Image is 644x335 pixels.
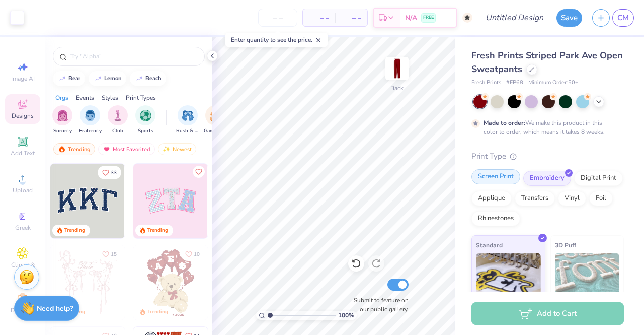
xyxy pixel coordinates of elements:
[210,110,221,121] img: Game Day Image
[130,71,166,86] button: beach
[52,105,72,135] button: filter button
[11,306,35,314] span: Decorate
[145,76,162,81] div: beach
[612,9,634,27] a: CM
[555,253,620,303] img: 3D Puff
[52,105,72,135] div: filter for Sorority
[102,93,118,102] div: Styles
[471,49,623,75] span: Fresh Prints Striped Park Ave Open Sweatpants
[58,76,66,82] img: trend_line.gif
[471,169,520,184] div: Screen Print
[126,93,156,102] div: Print Types
[104,76,122,81] div: lemon
[528,79,579,87] span: Minimum Order: 50 +
[79,127,102,135] span: Fraternity
[204,127,227,135] span: Game Day
[309,13,329,23] span: – –
[158,143,196,155] div: Newest
[94,76,102,82] img: trend_line.gif
[477,8,551,28] input: Untitled Design
[176,105,199,135] div: filter for Rush & Bid
[471,79,501,87] span: Fresh Prints
[57,110,68,121] img: Sorority Image
[79,105,102,135] div: filter for Fraternity
[515,191,555,206] div: Transfers
[108,105,128,135] div: filter for Club
[140,110,151,121] img: Sports Image
[348,296,409,314] label: Submit to feature on our public gallery.
[225,33,328,47] div: Enter quantity to see the price.
[147,227,168,234] div: Trending
[484,119,525,127] strong: Made to order:
[387,58,407,79] img: Back
[37,304,73,313] strong: Need help?
[79,105,102,135] button: filter button
[341,13,361,23] span: – –
[5,261,40,277] span: Clipart & logos
[176,127,199,135] span: Rush & Bid
[471,151,624,162] div: Print Type
[194,252,200,257] span: 10
[15,224,31,232] span: Greek
[405,13,417,23] span: N/A
[147,308,168,316] div: Trending
[13,186,33,194] span: Upload
[135,76,143,82] img: trend_line.gif
[98,143,155,155] div: Most Favorited
[204,105,227,135] button: filter button
[163,146,171,153] img: Newest.gif
[69,51,198,61] input: Try "Alpha"
[558,191,586,206] div: Vinyl
[484,118,607,137] div: We make this product in this color to order, which means it takes 8 weeks.
[338,311,354,320] span: 100 %
[111,252,117,257] span: 15
[89,71,126,86] button: lemon
[258,9,297,27] input: – –
[50,164,125,238] img: 3b9aba4f-e317-4aa7-a679-c95a879539bd
[53,127,72,135] span: Sorority
[12,112,34,120] span: Designs
[193,166,205,178] button: Like
[133,164,208,238] img: 9980f5e8-e6a1-4b4a-8839-2b0e9349023c
[85,110,96,121] img: Fraternity Image
[523,171,571,186] div: Embroidery
[476,253,541,303] img: Standard
[617,12,629,24] span: CM
[181,247,204,261] button: Like
[207,245,282,320] img: e74243e0-e378-47aa-a400-bc6bcb25063a
[506,79,523,87] span: # FP68
[98,247,121,261] button: Like
[124,164,199,238] img: edfb13fc-0e43-44eb-bea2-bf7fc0dd67f9
[103,146,111,153] img: most_fav.gif
[68,76,80,81] div: bear
[11,149,35,157] span: Add Text
[176,105,199,135] button: filter button
[53,71,85,86] button: bear
[556,9,582,27] button: Save
[98,166,121,179] button: Like
[11,75,35,83] span: Image AI
[111,170,117,175] span: 33
[133,245,208,320] img: 587403a7-0594-4a7f-b2bd-0ca67a3ff8dd
[58,146,66,153] img: trending.gif
[108,105,128,135] button: filter button
[555,240,576,250] span: 3D Puff
[135,105,155,135] div: filter for Sports
[423,14,434,21] span: FREE
[182,110,194,121] img: Rush & Bid Image
[135,105,155,135] button: filter button
[64,227,85,234] div: Trending
[76,93,94,102] div: Events
[574,171,623,186] div: Digital Print
[471,211,520,226] div: Rhinestones
[53,143,95,155] div: Trending
[50,245,125,320] img: 83dda5b0-2158-48ca-832c-f6b4ef4c4536
[204,105,227,135] div: filter for Game Day
[476,240,503,250] span: Standard
[55,93,68,102] div: Orgs
[207,164,282,238] img: 5ee11766-d822-42f5-ad4e-763472bf8dcf
[112,127,123,135] span: Club
[124,245,199,320] img: d12a98c7-f0f7-4345-bf3a-b9f1b718b86e
[112,110,123,121] img: Club Image
[138,127,153,135] span: Sports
